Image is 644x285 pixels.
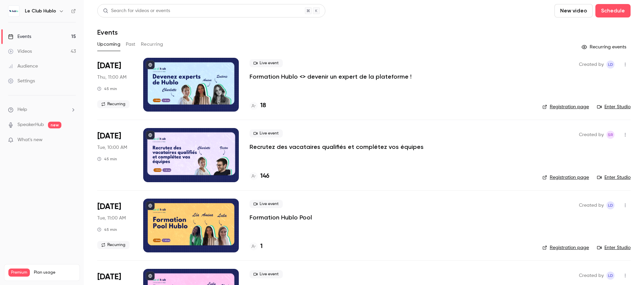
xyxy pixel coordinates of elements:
span: Live event [250,59,283,67]
span: Live event [250,200,283,208]
span: [DATE] [97,272,121,282]
div: 45 min [97,227,117,232]
span: [DATE] [97,201,121,212]
span: Premium [8,269,30,277]
li: help-dropdown-opener [8,106,76,113]
span: Created by [579,131,604,139]
span: Live event [250,129,283,137]
span: Leila Domec [606,201,614,209]
button: Past [126,39,136,50]
h4: 18 [260,101,266,110]
a: SpeakerHub [17,121,44,128]
a: Recrutez des vacataires qualifiés et complétez vos équipes [250,143,424,151]
span: Thu, 11:00 AM [97,74,126,81]
span: LD [608,272,613,280]
div: 45 min [97,86,117,91]
div: Sep 4 Thu, 11:00 AM (Europe/Paris) [97,58,132,112]
div: Events [8,33,31,40]
span: Salomé Renaud [606,131,614,139]
span: LD [608,60,613,69]
button: New video [554,4,593,17]
span: new [48,122,61,128]
a: 18 [250,101,266,110]
span: Live event [250,270,283,278]
div: Search for videos or events [103,7,170,14]
span: Leila Domec [606,60,614,69]
a: 1 [250,242,263,251]
span: Tue, 11:00 AM [97,215,126,221]
span: [DATE] [97,60,121,71]
span: Plan usage [34,270,75,275]
span: LD [608,201,613,209]
a: Enter Studio [597,244,631,251]
span: [DATE] [97,131,121,141]
div: Settings [8,78,35,84]
div: Sep 9 Tue, 11:00 AM (Europe/Paris) [97,199,132,252]
div: Videos [8,48,32,55]
span: Created by [579,60,604,69]
span: Created by [579,272,604,280]
img: Le Club Hublo [8,6,19,16]
h4: 1 [260,242,263,251]
span: Tue, 10:00 AM [97,144,127,151]
h4: 146 [260,172,269,181]
a: Enter Studio [597,174,631,181]
a: Registration page [542,104,589,110]
span: Recurring [97,241,129,249]
div: 45 min [97,156,117,162]
a: Enter Studio [597,104,631,110]
span: Help [17,106,27,113]
button: Recurring [141,39,163,50]
button: Upcoming [97,39,120,50]
a: Registration page [542,244,589,251]
h6: Le Club Hublo [25,8,56,14]
button: Schedule [595,4,631,17]
div: Audience [8,63,38,70]
span: What's new [17,136,43,144]
span: SR [608,131,613,139]
button: Recurring events [579,42,631,52]
div: Sep 9 Tue, 10:00 AM (Europe/Paris) [97,128,132,182]
span: Created by [579,201,604,209]
a: 146 [250,172,269,181]
span: Recurring [97,100,129,108]
a: Registration page [542,174,589,181]
a: Formation Hublo <> devenir un expert de la plateforme ! [250,73,412,81]
h1: Events [97,28,118,36]
iframe: Noticeable Trigger [68,137,76,143]
span: Leila Domec [606,272,614,280]
a: Formation Hublo Pool [250,213,312,221]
